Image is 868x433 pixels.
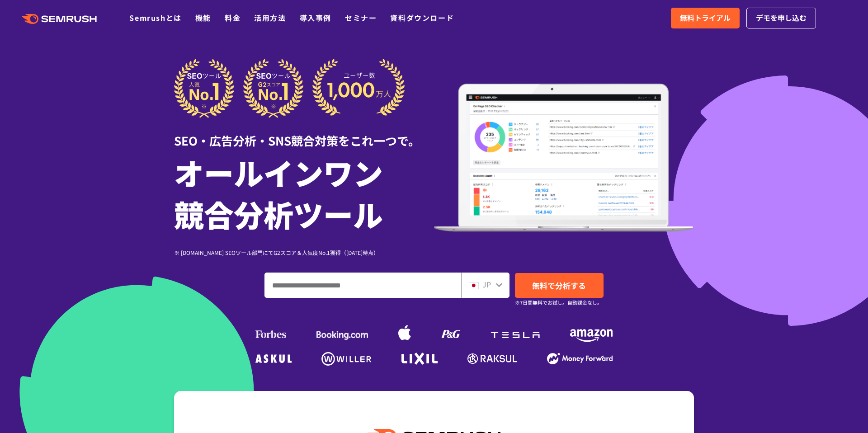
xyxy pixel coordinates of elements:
[515,273,604,298] a: 無料で分析する
[756,12,807,24] span: デモを申し込む
[265,273,461,297] input: ドメイン、キーワードまたはURLを入力してください
[174,248,434,257] div: ※ [DOMAIN_NAME] SEOツール部門にてG2スコア＆人気度No.1獲得（[DATE]時点）
[129,12,181,23] a: Semrushとは
[254,12,286,23] a: 活用方法
[174,151,434,235] h1: オールインワン 競合分析ツール
[680,12,731,24] span: 無料トライアル
[225,12,241,23] a: 料金
[300,12,331,23] a: 導入事例
[174,118,434,149] div: SEO・広告分析・SNS競合対策をこれ一つで。
[671,8,740,28] a: 無料トライアル
[515,298,602,307] small: ※7日間無料でお試し。自動課金なし。
[482,279,491,290] span: JP
[532,280,586,291] span: 無料で分析する
[345,12,377,23] a: セミナー
[746,8,816,28] a: デモを申し込む
[195,12,211,23] a: 機能
[390,12,454,23] a: 資料ダウンロード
